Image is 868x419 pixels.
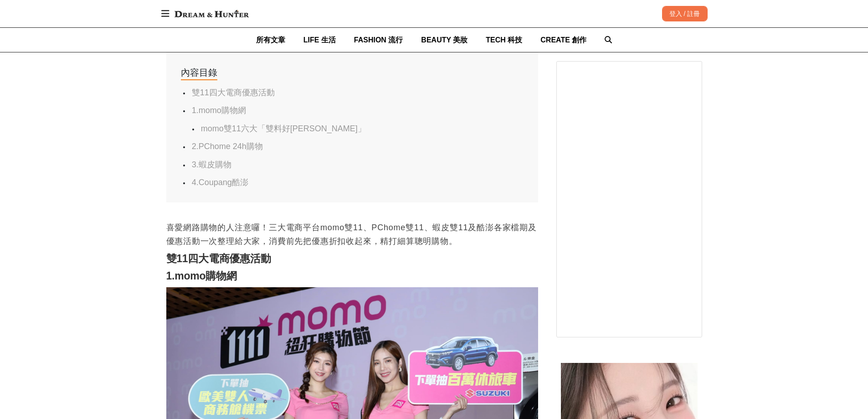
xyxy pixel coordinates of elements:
[354,36,403,44] span: FASHION 流行
[540,28,586,52] a: CREATE 創作
[486,28,522,52] a: TECH 科技
[303,28,336,52] a: LIFE 生活
[421,36,467,44] span: BEAUTY 美妝
[256,28,285,52] a: 所有文章
[192,106,246,115] a: 1.momo購物網
[192,88,275,97] a: 雙11四大電商優惠活動
[354,28,403,52] a: FASHION 流行
[201,124,366,133] a: momo雙11六大「雙料好[PERSON_NAME]」
[486,36,522,44] span: TECH 科技
[170,5,253,22] img: Dream & Hunter
[192,160,231,169] a: 3.蝦皮購物
[166,253,271,264] strong: 雙11四大電商優惠活動
[540,36,586,44] span: CREATE 創作
[256,36,285,44] span: 所有文章
[662,6,708,21] div: 登入 / 註冊
[421,28,467,52] a: BEAUTY 美妝
[166,270,237,282] strong: 1.momo購物網
[192,142,263,151] a: 2.PChome 24h購物
[192,178,248,187] a: 4.Coupang酷澎
[303,36,336,44] span: LIFE 生活
[166,221,538,248] p: 喜愛網路購物的人注意囉！三大電商平台momo雙11、PChome雙11、蝦皮雙11及酷澎各家檔期及優惠活動一次整理給大家，消費前先把優惠折扣收起來，精打細算聰明購物。
[181,66,217,80] div: 內容目錄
